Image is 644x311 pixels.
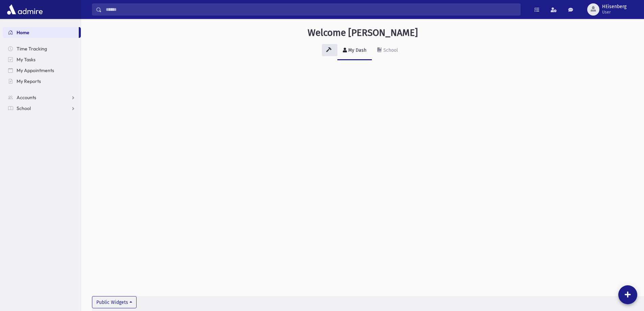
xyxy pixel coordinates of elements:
[3,76,81,87] a: My Reports
[3,43,81,54] a: Time Tracking
[3,65,81,76] a: My Appointments
[17,57,35,63] span: My Tasks
[337,41,372,60] a: My Dash
[308,27,418,39] h3: Welcome [PERSON_NAME]
[347,47,366,53] div: My Dash
[17,94,36,101] span: Accounts
[602,4,626,9] span: HEisenberg
[102,3,520,16] input: Search
[17,67,54,73] span: My Appointments
[5,3,44,16] img: AdmirePro
[602,9,626,15] span: User
[17,29,29,36] span: Home
[92,296,137,308] button: Public Widgets
[3,54,81,65] a: My Tasks
[382,47,398,53] div: School
[17,46,47,52] span: Time Tracking
[17,78,41,84] span: My Reports
[3,103,81,114] a: School
[3,92,81,103] a: Accounts
[3,27,79,38] a: Home
[17,105,31,111] span: School
[372,41,403,60] a: School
